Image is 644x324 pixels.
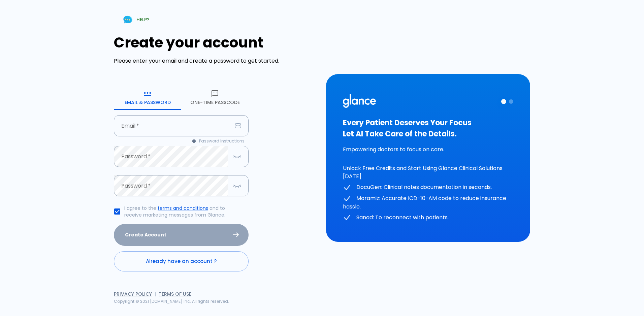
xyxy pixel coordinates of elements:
[155,291,156,297] span: |
[124,205,243,218] p: I agree to the and to receive marketing messages from Glance.
[343,145,513,154] p: Empowering doctors to focus on care.
[343,214,513,222] p: Sanad: To reconnect with patients.
[122,14,134,26] img: Chat Support
[114,298,229,304] span: Copyright © 2021 [DOMAIN_NAME] Inc. All rights reserved.
[343,117,513,139] h3: Every Patient Deserves Your Focus Let AI Take Care of the Details.
[114,86,181,110] button: Email & Password
[114,115,232,136] input: your.email@example.com
[114,34,318,51] h1: Create your account
[188,136,249,146] button: Password Instructions
[199,138,245,144] span: Password Instructions
[159,291,191,297] a: Terms of Use
[114,251,249,271] a: Already have an account ?
[343,164,513,181] p: Unlock Free Credits and Start Using Glance Clinical Solutions [DATE]
[114,11,158,28] a: HELP?
[114,291,152,297] a: Privacy Policy
[343,194,513,211] p: Moramiz: Accurate ICD-10-AM code to reduce insurance hassle.
[181,86,249,110] button: One-Time Passcode
[343,183,513,192] p: DocuGen: Clinical notes documentation in seconds.
[158,205,208,212] a: terms and conditions
[114,57,318,65] p: Please enter your email and create a password to get started.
